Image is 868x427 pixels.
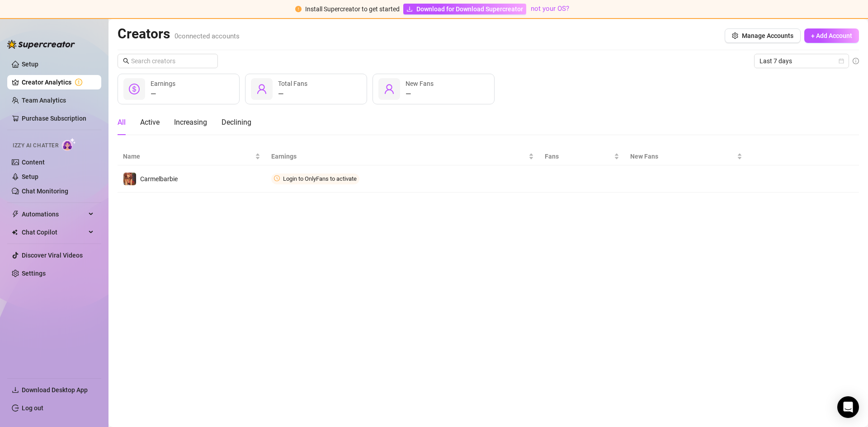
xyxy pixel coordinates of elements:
[725,28,801,43] button: Manage Accounts
[539,148,625,165] th: Fans
[295,6,302,12] span: exclamation-circle
[13,141,58,150] span: Izzy AI Chatter
[140,175,178,183] span: Carmelbarbie
[118,25,240,42] h2: Creators
[12,211,19,218] span: thunderbolt
[271,151,527,161] span: Earnings
[406,89,434,99] div: —
[274,175,280,181] span: clock-circle
[22,404,43,412] a: Log out
[22,386,88,394] span: Download Desktop App
[123,151,253,161] span: Name
[22,207,86,221] span: Automations
[804,28,859,43] button: + Add Account
[22,188,68,195] a: Chat Monitoring
[22,159,45,166] a: Content
[123,173,136,185] img: Carmelbarbie
[625,148,748,165] th: New Fans
[222,117,251,128] div: Declining
[759,54,844,68] span: Last 7 days
[630,151,735,161] span: New Fans
[174,117,207,128] div: Increasing
[118,148,266,165] th: Name
[278,80,307,87] span: Total Fans
[7,40,75,49] img: logo-BBDzfeDw.svg
[22,225,86,239] span: Chat Copilot
[531,5,569,13] a: not your OS?
[22,97,66,104] a: Team Analytics
[151,80,175,87] span: Earnings
[12,386,19,394] span: download
[811,32,852,39] span: + Add Account
[22,173,38,180] a: Setup
[256,84,267,94] span: user
[123,58,129,64] span: search
[853,58,859,64] span: info-circle
[22,61,38,68] a: Setup
[406,6,413,12] span: download
[22,252,83,259] a: Discover Viral Videos
[175,32,240,40] span: 0 connected accounts
[140,117,160,128] div: Active
[118,117,126,128] div: All
[131,56,205,66] input: Search creators
[839,58,844,64] span: calendar
[278,89,307,99] div: —
[22,111,94,126] a: Purchase Subscription
[22,270,46,277] a: Settings
[384,84,395,94] span: user
[151,89,175,99] div: —
[266,148,539,165] th: Earnings
[545,151,612,161] span: Fans
[22,75,94,89] a: Creator Analytics exclamation-circle
[129,84,140,94] span: dollar-circle
[742,32,793,39] span: Manage Accounts
[732,33,738,39] span: setting
[416,4,523,14] span: Download for Download Supercreator
[12,229,18,235] img: Chat Copilot
[403,4,526,14] a: Download for Download Supercreator
[62,138,76,151] img: AI Chatter
[837,396,859,418] div: Open Intercom Messenger
[283,175,357,182] span: Login to OnlyFans to activate
[305,5,400,13] span: Install Supercreator to get started
[406,80,434,87] span: New Fans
